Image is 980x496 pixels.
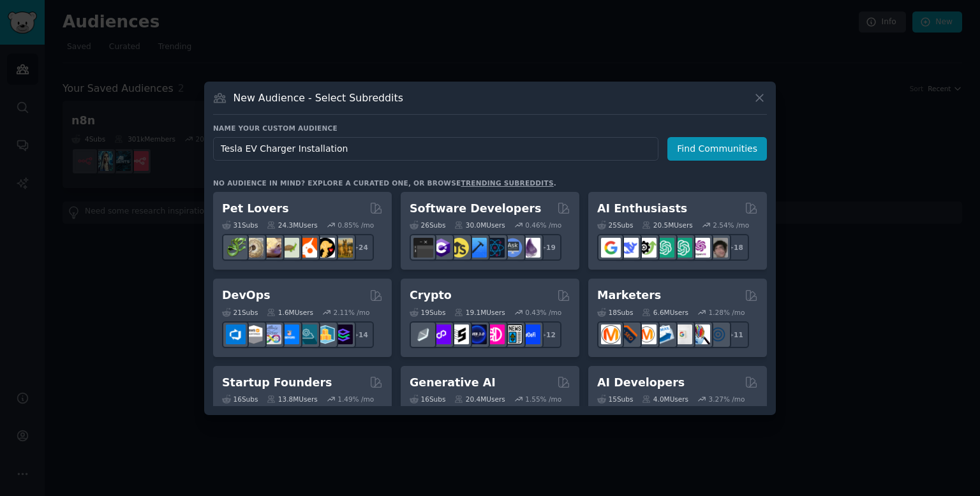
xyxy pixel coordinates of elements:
[279,238,299,258] img: turtle
[410,395,445,404] div: 16 Sub s
[279,325,299,344] img: DevOpsLinks
[262,238,281,258] img: leopardgeckos
[642,308,688,317] div: 6.6M Users
[637,238,657,258] img: AItoolsCatalog
[262,325,281,344] img: Docker_DevOps
[454,395,505,404] div: 20.4M Users
[213,179,556,187] div: No audience in mind? Explore a curated one, or browse .
[267,395,317,404] div: 13.8M Users
[297,238,317,258] img: cockatiel
[601,238,621,258] img: GoogleGeminiAI
[535,234,561,261] div: + 19
[597,221,633,230] div: 25 Sub s
[521,238,540,258] img: elixir
[642,221,692,230] div: 20.5M Users
[222,395,258,404] div: 16 Sub s
[597,375,685,391] h2: AI Developers
[213,137,658,161] input: Pick a short name, like "Digital Marketers" or "Movie-Goers"
[454,308,505,317] div: 19.1M Users
[655,238,674,258] img: chatgpt_promptDesign
[667,137,767,161] button: Find Communities
[722,234,749,261] div: + 18
[338,221,374,230] div: 0.85 % /mo
[431,325,451,344] img: 0xPolygon
[485,325,505,344] img: defiblockchain
[222,375,332,391] h2: Startup Founders
[708,325,728,344] img: OnlineMarketing
[410,375,496,391] h2: Generative AI
[525,308,561,317] div: 0.43 % /mo
[431,238,451,258] img: csharp
[449,325,469,344] img: ethstaker
[597,395,633,404] div: 15 Sub s
[213,124,767,133] h3: Name your custom audience
[642,395,688,404] div: 4.0M Users
[333,325,353,344] img: PlatformEngineers
[461,179,553,187] a: trending subreddits
[619,238,639,258] img: DeepSeek
[410,288,452,303] h2: Crypto
[449,238,469,258] img: learnjavascript
[467,238,487,258] img: iOSProgramming
[410,221,445,230] div: 26 Sub s
[267,221,317,230] div: 24.3M Users
[503,325,523,344] img: CryptoNews
[708,238,728,258] img: ArtificalIntelligence
[485,238,505,258] img: reactnative
[222,221,258,230] div: 31 Sub s
[234,91,403,105] h3: New Audience - Select Subreddits
[226,325,246,344] img: azuredevops
[672,325,692,344] img: googleads
[521,325,540,344] img: defi_
[267,308,313,317] div: 1.6M Users
[503,238,523,258] img: AskComputerScience
[315,238,335,258] img: PetAdvice
[338,395,374,404] div: 1.49 % /mo
[672,238,692,258] img: chatgpt_prompts_
[413,238,433,258] img: software
[597,201,687,217] h2: AI Enthusiasts
[297,325,317,344] img: platformengineering
[655,325,674,344] img: Emailmarketing
[226,238,246,258] img: herpetology
[713,221,749,230] div: 2.54 % /mo
[454,221,505,230] div: 30.0M Users
[347,234,374,261] div: + 24
[690,238,710,258] img: OpenAIDev
[315,325,335,344] img: aws_cdk
[333,238,353,258] img: dogbreed
[222,288,271,303] h2: DevOps
[597,308,633,317] div: 18 Sub s
[410,308,445,317] div: 19 Sub s
[410,201,541,217] h2: Software Developers
[601,325,621,344] img: content_marketing
[722,321,749,348] div: + 11
[535,321,561,348] div: + 12
[637,325,657,344] img: AskMarketing
[467,325,487,344] img: web3
[525,221,561,230] div: 0.46 % /mo
[597,288,661,303] h2: Marketers
[709,395,745,404] div: 3.27 % /mo
[709,308,745,317] div: 1.28 % /mo
[619,325,639,344] img: bigseo
[525,395,561,404] div: 1.55 % /mo
[690,325,710,344] img: MarketingResearch
[222,201,289,217] h2: Pet Lovers
[244,325,264,344] img: AWS_Certified_Experts
[244,238,264,258] img: ballpython
[222,308,258,317] div: 21 Sub s
[334,308,370,317] div: 2.11 % /mo
[347,321,374,348] div: + 14
[413,325,433,344] img: ethfinance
